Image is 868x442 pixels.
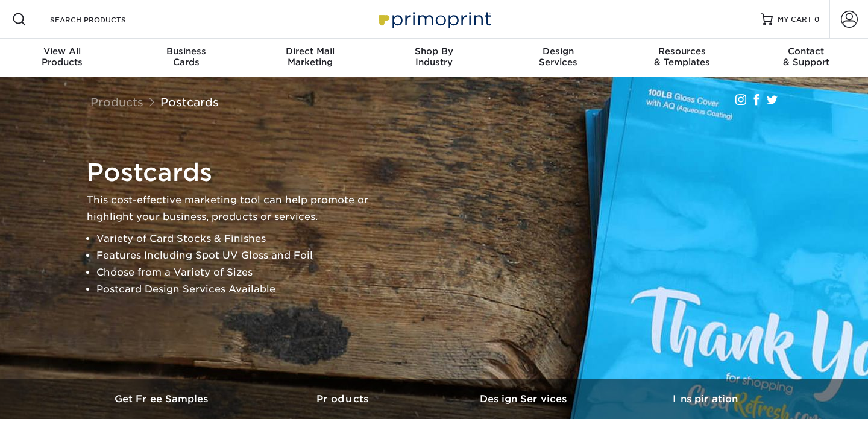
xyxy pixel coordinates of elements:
[496,39,620,77] a: DesignServices
[615,379,796,419] a: Inspiration
[496,46,620,57] span: Design
[778,14,812,25] span: MY CART
[434,393,615,405] h3: Design Services
[72,393,253,405] h3: Get Free Samples
[96,247,388,264] li: Features Including Spot UV Gloss and Foil
[253,379,434,419] a: Products
[374,6,494,32] img: Primoprint
[615,393,796,405] h3: Inspiration
[124,46,248,57] span: Business
[72,379,253,419] a: Get Free Samples
[160,95,219,109] a: Postcards
[814,15,820,24] span: 0
[620,39,744,77] a: Resources& Templates
[124,46,248,68] div: Cards
[248,46,372,68] div: Marketing
[253,393,434,405] h3: Products
[248,39,372,77] a: Direct MailMarketing
[87,192,388,226] p: This cost-effective marketing tool can help promote or highlight your business, products or servi...
[496,46,620,68] div: Services
[620,46,744,68] div: & Templates
[96,281,388,298] li: Postcard Design Services Available
[96,264,388,281] li: Choose from a Variety of Sizes
[620,46,744,57] span: Resources
[49,12,166,27] input: SEARCH PRODUCTS.....
[434,379,615,419] a: Design Services
[248,46,372,57] span: Direct Mail
[90,95,143,109] a: Products
[744,46,868,68] div: & Support
[372,46,496,68] div: Industry
[124,39,248,77] a: BusinessCards
[744,46,868,57] span: Contact
[372,39,496,77] a: Shop ByIndustry
[372,46,496,57] span: Shop By
[96,230,388,247] li: Variety of Card Stocks & Finishes
[87,158,388,187] h1: Postcards
[744,39,868,77] a: Contact& Support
